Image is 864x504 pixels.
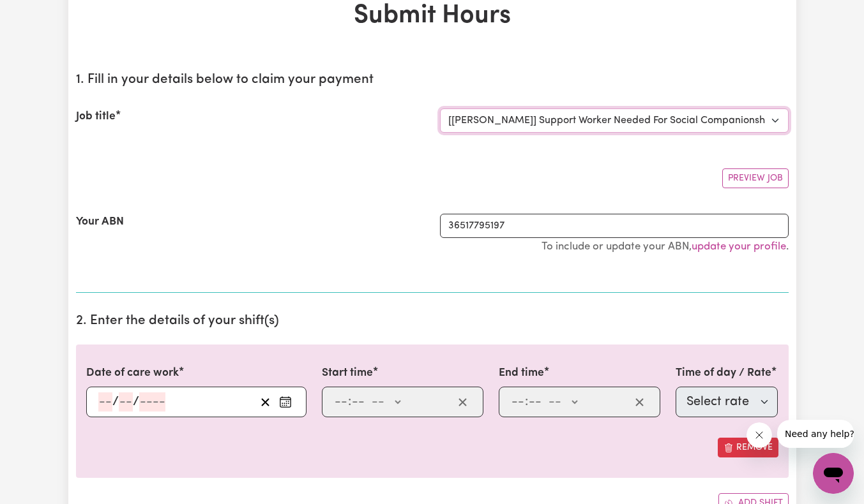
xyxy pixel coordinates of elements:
[692,241,786,252] a: update your profile
[76,72,789,88] h2: 1. Fill in your details below to claim your payment
[275,392,296,411] button: Enter the date of care work
[139,392,165,411] input: ----
[76,108,116,125] label: Job title
[86,365,179,382] label: Date of care work
[351,392,365,411] input: --
[777,420,854,448] iframe: Message from company
[112,395,119,409] span: /
[119,392,133,411] input: --
[528,392,542,411] input: --
[542,241,789,252] small: To include or update your ABN, .
[322,365,373,382] label: Start time
[133,395,139,409] span: /
[747,422,772,448] iframe: Close message
[334,392,348,411] input: --
[8,9,77,19] span: Need any help?
[76,214,124,230] label: Your ABN
[676,365,771,382] label: Time of day / Rate
[499,365,544,382] label: End time
[76,1,789,31] h1: Submit Hours
[98,392,112,411] input: --
[525,395,528,409] span: :
[511,392,525,411] input: --
[255,392,275,411] button: Clear date
[76,313,789,329] h2: 2. Enter the details of your shift(s)
[813,453,854,494] iframe: Button to launch messaging window
[722,168,789,188] button: Preview Job
[348,395,351,409] span: :
[718,438,778,457] button: Remove this shift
